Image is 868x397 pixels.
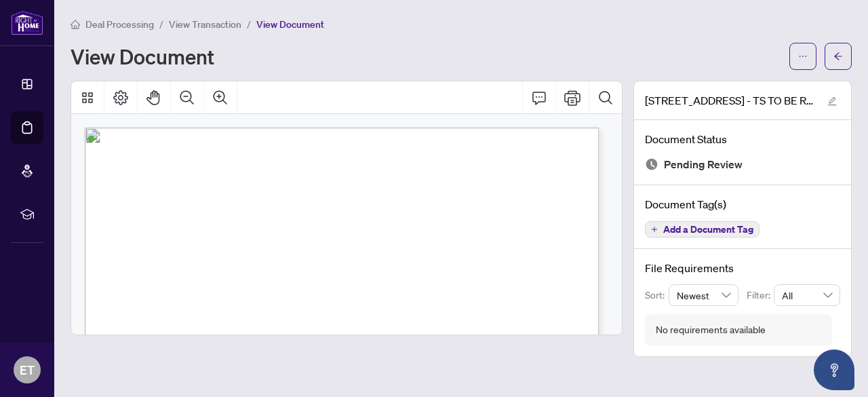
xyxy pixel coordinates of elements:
[20,360,35,379] span: ET
[71,45,214,67] h1: View Document
[651,226,658,233] span: plus
[833,52,843,61] span: arrow-left
[71,20,80,29] span: home
[677,285,731,305] span: Newest
[798,52,808,61] span: ellipsis
[645,196,840,212] h4: Document Tag(s)
[85,18,154,31] span: Deal Processing
[645,131,840,147] h4: Document Status
[827,96,837,106] span: edit
[645,221,759,238] button: Add a Document Tag
[664,155,743,174] span: Pending Review
[159,16,163,32] li: /
[169,18,241,31] span: View Transaction
[782,285,832,305] span: All
[645,260,840,276] h4: File Requirements
[645,92,814,109] span: [STREET_ADDRESS] - TS TO BE REVIEWED BY [PERSON_NAME].pdf
[11,10,43,35] img: logo
[656,322,766,337] div: No requirements available
[645,157,658,171] img: Document Status
[814,349,854,390] button: Open asap
[747,288,774,303] p: Filter:
[256,18,324,31] span: View Document
[247,16,251,32] li: /
[663,225,753,234] span: Add a Document Tag
[645,288,669,303] p: Sort:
